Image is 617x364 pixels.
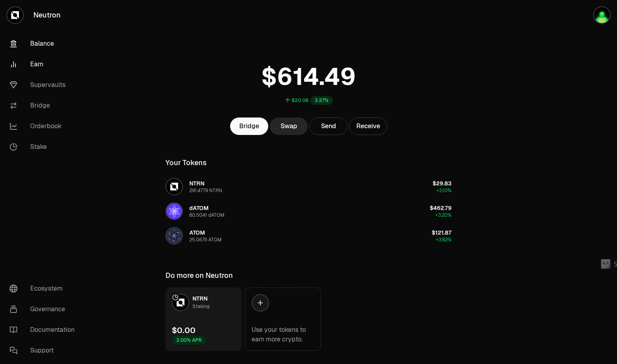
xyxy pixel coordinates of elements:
img: dATOM Logo [166,203,182,219]
span: ATOM [189,229,205,236]
a: Use your tokens to earn more crypto. [245,287,321,351]
button: Send [309,117,348,135]
button: ATOM LogoATOM25.0676 ATOM$121.87+3.82% [161,224,456,248]
a: Governance [3,299,86,320]
span: +3.82% [436,237,452,243]
img: NTRN Logo [166,179,182,195]
div: 291.4779 NTRN [189,187,222,194]
span: $121.87 [432,229,452,236]
a: Bridge [230,117,268,135]
a: Documentation [3,320,86,340]
div: 80.5041 dATOM [189,212,225,218]
a: Stake [3,137,86,157]
img: ATOM Logo [166,228,182,244]
span: +2.10% [436,187,452,194]
span: $462.79 [430,204,452,212]
button: dATOM LogodATOM80.5041 dATOM$462.79+3.20% [161,199,456,223]
span: +3.20% [435,212,452,218]
div: Do more on Neutron [165,270,233,281]
img: mc.fafa [594,7,610,23]
span: $29.83 [432,180,452,187]
a: Supervaults [3,75,86,95]
a: Support [3,340,86,361]
div: Your Tokens [165,157,207,168]
div: 25.0676 ATOM [189,237,222,243]
button: Receive [349,117,387,135]
a: Orderbook [3,116,86,137]
a: Earn [3,54,86,75]
img: NTRN Logo [173,295,188,310]
span: NTRN [189,180,204,187]
div: $0.00 [172,325,196,336]
span: dATOM [189,204,209,212]
div: 3.00% APR [172,336,206,345]
a: Bridge [3,95,86,116]
button: NTRN LogoNTRN291.4779 NTRN$29.83+2.10% [161,175,456,198]
a: Ecosystem [3,278,86,299]
a: Balance [3,33,86,54]
a: Swap [270,117,308,135]
a: NTRN LogoNTRNStaking$0.003.00% APR [165,287,242,351]
span: NTRN [192,295,208,302]
div: Use your tokens to earn more crypto. [252,325,314,344]
div: 3.27% [310,96,333,105]
div: Staking [192,302,210,310]
div: $20.06 [292,97,309,104]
